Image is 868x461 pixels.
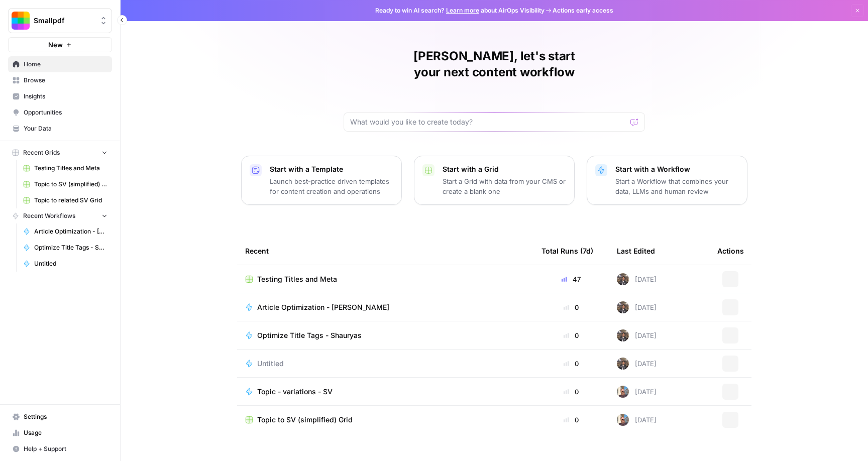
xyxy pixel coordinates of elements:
[34,164,107,173] span: Testing Titles and Meta
[541,330,601,340] div: 0
[553,6,613,15] span: Actions early access
[617,414,657,426] div: [DATE]
[19,240,112,256] a: Optimize Title Tags - Shauryas
[8,441,112,457] button: Help + Support
[617,329,657,341] div: [DATE]
[34,259,107,268] span: Untitled
[24,124,107,133] span: Your Data
[541,237,593,265] div: Total Runs (7d)
[375,6,545,15] span: Ready to win AI search? about AirOps Visibility
[717,237,744,265] div: Actions
[257,359,284,369] span: Untitled
[24,76,107,85] span: Browse
[257,415,353,425] span: Topic to SV (simplified) Grid
[617,237,655,265] div: Last Edited
[344,48,645,80] h1: [PERSON_NAME], let's start your next content workflow
[617,273,657,285] div: [DATE]
[241,156,402,205] button: Start with a TemplateLaunch best-practice driven templates for content creation and operations
[23,211,75,220] span: Recent Workflows
[617,329,629,341] img: yxnc04dkqktdkzli2cw8vvjrdmdz
[24,92,107,101] span: Insights
[34,243,107,252] span: Optimize Title Tags - Shauryas
[615,176,739,196] p: Start a Workflow that combines your data, LLMs and human review
[245,274,525,284] a: Testing Titles and Meta
[24,60,107,69] span: Home
[350,117,626,127] input: What would you like to create today?
[587,156,747,205] button: Start with a WorkflowStart a Workflow that combines your data, LLMs and human review
[270,164,393,174] p: Start with a Template
[617,301,629,313] img: yxnc04dkqktdkzli2cw8vvjrdmdz
[8,208,112,223] button: Recent Workflows
[257,387,333,397] span: Topic - variations - SV
[443,176,566,196] p: Start a Grid with data from your CMS or create a blank one
[8,56,112,72] a: Home
[245,237,525,265] div: Recent
[443,164,566,174] p: Start with a Grid
[23,148,60,157] span: Recent Grids
[414,156,575,205] button: Start with a GridStart a Grid with data from your CMS or create a blank one
[8,8,112,33] button: Workspace: Smallpdf
[245,359,525,369] a: Untitled
[8,121,112,137] a: Your Data
[19,192,112,208] a: Topic to related SV Grid
[257,274,337,284] span: Testing Titles and Meta
[617,414,629,426] img: 12lpmarulu2z3pnc3j6nly8e5680
[12,12,30,30] img: Smallpdf Logo
[617,358,657,370] div: [DATE]
[446,7,479,14] a: Learn more
[24,412,107,421] span: Settings
[541,359,601,369] div: 0
[245,415,525,425] a: Topic to SV (simplified) Grid
[541,274,601,284] div: 47
[257,330,362,340] span: Optimize Title Tags - Shauryas
[24,428,107,437] span: Usage
[8,88,112,104] a: Insights
[19,256,112,272] a: Untitled
[541,415,601,425] div: 0
[617,301,657,313] div: [DATE]
[8,145,112,160] button: Recent Grids
[34,16,94,26] span: Smallpdf
[8,425,112,441] a: Usage
[8,409,112,425] a: Settings
[8,72,112,88] a: Browse
[245,387,525,397] a: Topic - variations - SV
[245,302,525,312] a: Article Optimization - [PERSON_NAME]
[617,386,657,398] div: [DATE]
[8,37,112,52] button: New
[48,40,63,50] span: New
[34,196,107,205] span: Topic to related SV Grid
[541,387,601,397] div: 0
[245,330,525,340] a: Optimize Title Tags - Shauryas
[617,273,629,285] img: yxnc04dkqktdkzli2cw8vvjrdmdz
[615,164,739,174] p: Start with a Workflow
[34,227,107,236] span: Article Optimization - [PERSON_NAME]
[24,444,107,453] span: Help + Support
[24,108,107,117] span: Opportunities
[617,358,629,370] img: yxnc04dkqktdkzli2cw8vvjrdmdz
[257,302,389,312] span: Article Optimization - [PERSON_NAME]
[19,176,112,192] a: Topic to SV (simplified) Grid
[19,223,112,240] a: Article Optimization - [PERSON_NAME]
[34,180,107,189] span: Topic to SV (simplified) Grid
[8,104,112,121] a: Opportunities
[541,302,601,312] div: 0
[617,386,629,398] img: 12lpmarulu2z3pnc3j6nly8e5680
[270,176,393,196] p: Launch best-practice driven templates for content creation and operations
[19,160,112,176] a: Testing Titles and Meta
